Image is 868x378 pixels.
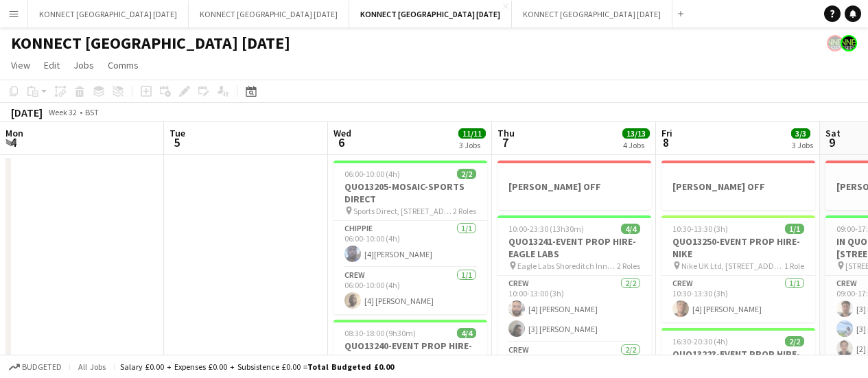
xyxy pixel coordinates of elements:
span: Budgeted [22,362,62,372]
app-job-card: [PERSON_NAME] OFF [661,161,815,210]
button: KONNECT [GEOGRAPHIC_DATA] [DATE] [28,1,189,27]
app-card-role: CHIPPIE1/106:00-10:00 (4h)[4][PERSON_NAME] [333,221,487,268]
span: Total Budgeted £0.00 [307,362,394,372]
span: 11/11 [458,128,486,139]
div: 3 Jobs [459,140,485,150]
button: Budgeted [7,359,64,375]
span: Week 32 [45,107,80,117]
span: Wed [333,127,351,139]
app-user-avatar: Konnect 24hr EMERGENCY NR* [827,35,843,51]
button: KONNECT [GEOGRAPHIC_DATA] [DATE] [349,1,512,27]
app-user-avatar: Konnect 24hr EMERGENCY NR* [841,35,857,51]
h3: QUO13241-EVENT PROP HIRE-EAGLE LABS [497,235,651,260]
span: 2/2 [785,336,804,346]
span: Mon [5,127,23,139]
span: 08:30-18:00 (9h30m) [344,328,416,338]
h3: [PERSON_NAME] OFF [661,180,815,193]
span: 10:30-13:30 (3h) [672,224,728,234]
span: Nike UK Ltd, [STREET_ADDRESS][PERSON_NAME]. [681,261,784,271]
app-job-card: [PERSON_NAME] OFF [497,161,651,210]
span: 8 [659,134,672,150]
h1: KONNECT [GEOGRAPHIC_DATA] [DATE] [11,33,290,54]
div: Salary £0.00 + Expenses £0.00 + Subsistence £0.00 = [120,362,394,372]
span: 4 [3,134,23,150]
span: Comms [108,59,139,71]
a: View [5,56,36,74]
span: 4/4 [621,224,640,234]
span: 1/1 [785,224,804,234]
span: Tue [169,127,185,139]
h3: QUO13223-EVENT PROP HIRE-HYUNDAI WORKSHOP *OOT* [661,348,815,373]
span: Eagle Labs Shoreditch Innovation Hub, [STREET_ADDRESS] [517,261,617,271]
a: Edit [38,56,65,74]
div: [DATE] [11,106,43,119]
span: 4/4 [457,328,476,338]
span: 2 Roles [617,261,640,271]
app-job-card: 06:00-10:00 (4h)2/2QUO13205-MOSAIC-SPORTS DIRECT Sports Direct, [STREET_ADDRESS]2 RolesCHIPPIE1/1... [333,161,487,314]
span: 6 [331,134,351,150]
span: Jobs [73,59,94,71]
button: KONNECT [GEOGRAPHIC_DATA] [DATE] [512,1,672,27]
span: Fri [661,127,672,139]
button: KONNECT [GEOGRAPHIC_DATA] [DATE] [189,1,349,27]
h3: QUO13250-EVENT PROP HIRE-NIKE [661,235,815,260]
span: All jobs [75,362,108,372]
span: 06:00-10:00 (4h) [344,169,400,179]
span: 2 Roles [453,206,476,216]
span: View [11,59,30,71]
app-card-role: Crew1/110:30-13:30 (3h)[4] [PERSON_NAME] [661,276,815,322]
a: Comms [102,56,144,74]
span: Sat [825,127,841,139]
div: 3 Jobs [792,140,813,150]
span: 9 [823,134,841,150]
span: Edit [44,59,60,71]
span: 13/13 [622,128,650,139]
span: 5 [167,134,185,150]
app-card-role: Crew2/210:00-13:00 (3h)[4] [PERSON_NAME][3] [PERSON_NAME] [497,276,651,342]
app-card-role: Crew1/106:00-10:00 (4h)[4] [PERSON_NAME] [333,268,487,314]
span: 16:30-20:30 (4h) [672,336,728,346]
span: 2/2 [457,169,476,179]
span: 7 [495,134,515,150]
div: BST [85,107,99,117]
app-job-card: 10:30-13:30 (3h)1/1QUO13250-EVENT PROP HIRE-NIKE Nike UK Ltd, [STREET_ADDRESS][PERSON_NAME].1 Rol... [661,215,815,322]
span: 3/3 [791,128,810,139]
h3: QUO13205-MOSAIC-SPORTS DIRECT [333,180,487,205]
span: 10:00-23:30 (13h30m) [508,224,584,234]
span: 1 Role [784,261,804,271]
h3: QUO13240-EVENT PROP HIRE-THE LANTERN [333,340,487,364]
div: 4 Jobs [623,140,649,150]
h3: [PERSON_NAME] OFF [497,180,651,193]
span: Sports Direct, [STREET_ADDRESS] [353,206,453,216]
span: Thu [497,127,515,139]
a: Jobs [68,56,99,74]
